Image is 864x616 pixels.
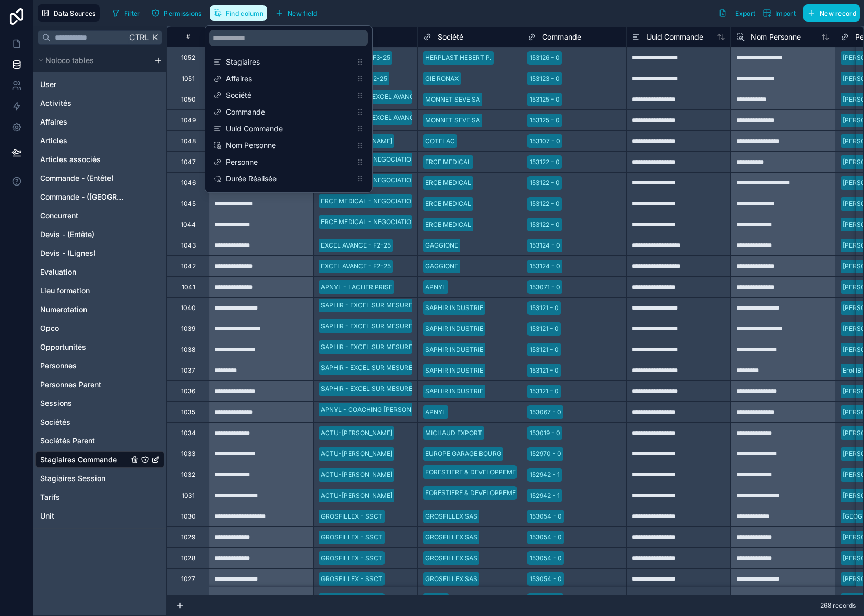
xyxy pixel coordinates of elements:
[181,346,195,354] div: 1038
[181,471,195,479] div: 1032
[425,428,482,438] div: MICHAUD EXPORT
[542,32,581,42] span: Commande
[321,301,412,310] div: SAPHIR - EXCEL SUR MESURE
[321,491,392,500] div: ACTU-[PERSON_NAME]
[226,124,352,134] span: Uuid Commande
[321,574,382,584] div: GROSFILLEX - SSCT
[181,304,196,312] div: 1040
[530,137,560,146] div: 153107 - 0
[820,601,856,610] span: 268 records
[530,533,562,542] div: 153054 - 0
[425,488,525,498] div: FORESTIERE & DEVELOPPEMENT
[108,5,144,21] button: Filter
[425,512,477,521] div: GROSFILLEX SAS
[425,262,458,271] div: GAGGIONE
[181,575,195,583] div: 1027
[226,57,352,67] span: Stagiaires
[530,408,561,417] div: 153067 - 0
[751,32,801,42] span: Nom Personne
[530,491,560,500] div: 152942 - 1
[425,220,471,229] div: ERCE MEDICAL
[54,9,96,17] span: Data Sources
[321,241,391,250] div: EXCEL AVANCE - F2-25
[151,34,159,41] span: K
[321,322,412,331] div: SAPHIR - EXCEL SUR MESURE
[287,9,317,17] span: New field
[425,366,483,375] div: SAPHIR INDUSTRIE
[646,32,703,42] span: Uuid Commande
[182,283,195,291] div: 1041
[530,157,560,167] div: 153122 - 0
[530,220,560,229] div: 153122 - 0
[181,533,195,541] div: 1029
[271,5,321,21] button: New field
[530,512,562,521] div: 153054 - 0
[148,5,209,21] a: Permissions
[181,95,196,104] div: 1050
[530,324,559,334] div: 153121 - 0
[425,408,446,417] div: APNYL
[181,429,196,437] div: 1034
[425,95,480,104] div: MONNET SEVE SA
[425,241,458,250] div: GAGGIONE
[181,158,196,166] div: 1047
[438,32,463,42] span: Société
[321,196,420,206] div: ERCE MEDICAL - NEGOCIATIONS
[321,512,382,521] div: GROSFILLEX - SSCT
[799,4,860,22] a: New record
[530,53,560,63] div: 153126 - 0
[226,157,352,167] span: Personne
[425,345,483,354] div: SAPHIR INDUSTRIE
[425,467,525,477] div: FORESTIERE & DEVELOPPEMENT
[181,325,195,333] div: 1039
[530,303,559,313] div: 153121 - 0
[530,241,560,250] div: 153124 - 0
[181,512,196,521] div: 1030
[181,450,195,458] div: 1033
[181,54,195,62] div: 1052
[530,199,560,208] div: 153122 - 0
[530,178,560,188] div: 153122 - 0
[425,553,477,563] div: GROSFILLEX SAS
[775,9,796,17] span: Import
[530,95,560,104] div: 153125 - 0
[425,116,480,125] div: MONNET SEVE SA
[321,553,382,563] div: GROSFILLEX - SSCT
[735,9,755,17] span: Export
[181,554,195,562] div: 1028
[530,345,559,354] div: 153121 - 0
[321,363,412,373] div: SAPHIR - EXCEL SUR MESURE
[425,533,477,542] div: GROSFILLEX SAS
[181,116,196,125] div: 1049
[820,9,856,17] span: New record
[425,157,471,167] div: ERCE MEDICAL
[321,449,392,459] div: ACTU-[PERSON_NAME]
[425,574,477,584] div: GROSFILLEX SAS
[226,90,352,101] span: Société
[530,470,560,479] div: 152942 - 1
[181,200,196,208] div: 1045
[530,366,559,375] div: 153121 - 0
[321,342,412,352] div: SAPHIR - EXCEL SUR MESURE
[321,282,392,292] div: APNYL - LACHER PRISE
[164,9,201,17] span: Permissions
[181,220,196,229] div: 1044
[321,217,420,227] div: ERCE MEDICAL - NEGOCIATIONS
[124,9,140,17] span: Filter
[425,178,471,188] div: ERCE MEDICAL
[425,53,491,63] div: HERPLAST HEBERT P.
[181,408,195,416] div: 1035
[128,31,150,44] span: Ctrl
[530,74,560,83] div: 153123 - 0
[175,33,201,41] div: #
[226,140,352,151] span: Nom Personne
[530,116,560,125] div: 153125 - 0
[226,174,352,184] span: Durée Réalisée
[205,26,372,192] div: scrollable content
[803,4,860,22] button: New record
[181,179,196,187] div: 1046
[210,5,267,21] button: Find column
[321,470,392,479] div: ACTU-[PERSON_NAME]
[321,384,412,393] div: SAPHIR - EXCEL SUR MESURE
[181,137,196,145] div: 1048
